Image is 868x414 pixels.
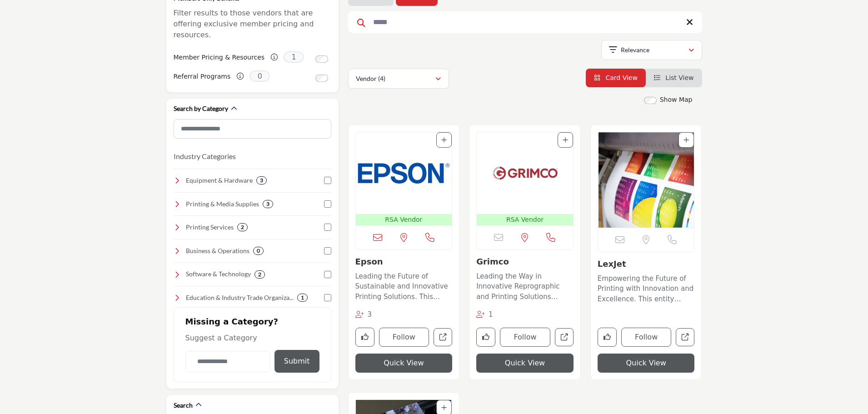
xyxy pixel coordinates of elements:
a: Add To List [441,404,447,411]
label: Show Map [660,95,693,105]
div: 2 Results For Software & Technology [254,270,265,279]
span: Suggest a Category [185,334,257,342]
span: 1 [489,310,493,319]
h2: Search by Category [174,104,228,113]
button: Relevance [601,40,702,60]
input: Select Business & Operations checkbox [324,247,331,254]
span: 1 [284,51,304,63]
button: Quick View [598,354,695,373]
button: Quick View [476,354,574,373]
p: RSA Vendor [479,215,571,224]
input: Switch to Referral Programs [315,75,328,82]
h4: Education & Industry Trade Organizations: Connect with industry leaders, trade groups, and profes... [186,293,294,302]
h2: Search [174,401,193,410]
input: Category Name [185,351,270,372]
img: LexJet [598,132,694,228]
h4: Software & Technology: Advanced software and digital tools for print management, automation, and ... [186,269,251,279]
input: Search Category [174,119,331,139]
button: Follow [379,328,429,347]
li: Card View [586,69,646,87]
img: Grimco [477,132,573,214]
h4: Business & Operations: Essential resources for financial management, marketing, and operations to... [186,246,249,255]
button: Submit [274,350,319,373]
b: 3 [260,177,263,184]
span: 3 [367,310,372,319]
p: Vendor (4) [356,74,385,83]
a: View List [654,74,694,81]
b: 2 [241,224,244,230]
a: Open Listing in new tab [598,132,694,228]
div: 0 Results For Business & Operations [253,247,264,255]
a: Open grimco in new tab [555,328,574,347]
div: Followers [476,309,493,320]
b: 2 [258,271,261,278]
button: Follow [621,328,672,347]
button: Vendor (4) [348,69,449,89]
h3: Grimco [476,257,574,267]
b: 1 [301,294,304,301]
a: Open lexjet in new tab [676,328,694,347]
h4: Equipment & Hardware : Top-quality printers, copiers, and finishing equipment to enhance efficien... [186,176,253,185]
a: Epson [355,257,383,266]
span: List View [665,74,693,81]
a: Leading the Future of Sustainable and Innovative Printing Solutions. This company is a prominent ... [355,269,453,302]
h3: Epson [355,257,453,267]
p: Leading the Future of Sustainable and Innovative Printing Solutions. This company is a prominent ... [355,271,453,302]
a: Add To List [563,136,568,144]
b: 0 [257,248,260,254]
button: Like company [476,328,495,347]
h3: LexJet [598,259,695,269]
li: List View [646,69,702,87]
span: Card View [605,74,637,81]
h2: Missing a Category? [185,317,319,333]
a: LexJet [598,259,626,269]
p: Relevance [621,45,649,55]
a: Leading the Way in Innovative Reprographic and Printing Solutions Across [GEOGRAPHIC_DATA] Operat... [476,269,574,302]
div: 1 Results For Education & Industry Trade Organizations [297,294,308,302]
input: Switch to Member Pricing & Resources [315,55,328,63]
h4: Printing & Media Supplies: A wide range of high-quality paper, films, inks, and specialty materia... [186,200,259,209]
a: Open Listing in new tab [477,132,573,225]
button: Like company [355,328,374,347]
span: 0 [249,70,270,82]
div: 3 Results For Equipment & Hardware [256,176,267,185]
a: Open Listing in new tab [356,132,452,225]
div: 3 Results For Printing & Media Supplies [263,200,273,208]
input: Select Equipment & Hardware checkbox [324,177,331,184]
p: RSA Vendor [358,215,450,224]
input: Select Printing & Media Supplies checkbox [324,200,331,208]
img: Epson [356,132,452,214]
a: Add To List [683,136,689,144]
button: Quick View [355,354,453,373]
button: Follow [500,328,550,347]
p: Empowering the Future of Printing with Innovation and Excellence. This entity serves as a compreh... [598,274,695,304]
a: Add To List [441,136,447,144]
p: Leading the Way in Innovative Reprographic and Printing Solutions Across [GEOGRAPHIC_DATA] Operat... [476,271,574,302]
input: Select Printing Services checkbox [324,224,331,231]
a: View Card [594,74,638,81]
div: Followers [355,309,372,320]
a: Empowering the Future of Printing with Innovation and Excellence. This entity serves as a compreh... [598,271,695,304]
h4: Printing Services: Professional printing solutions, including large-format, digital, and offset p... [186,223,234,232]
button: Industry Categories [174,151,236,162]
a: Open epson in new tab [434,328,452,347]
b: 3 [266,201,269,207]
a: Grimco [476,257,509,266]
button: Like company [598,328,617,347]
div: 2 Results For Printing Services [237,223,248,231]
input: Search Keyword [348,11,702,33]
p: Filter results to those vendors that are offering exclusive member pricing and resources. [174,8,331,40]
label: Member Pricing & Resources [174,50,265,65]
input: Select Software & Technology checkbox [324,271,331,278]
input: Select Education & Industry Trade Organizations checkbox [324,294,331,301]
label: Referral Programs [174,69,231,85]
